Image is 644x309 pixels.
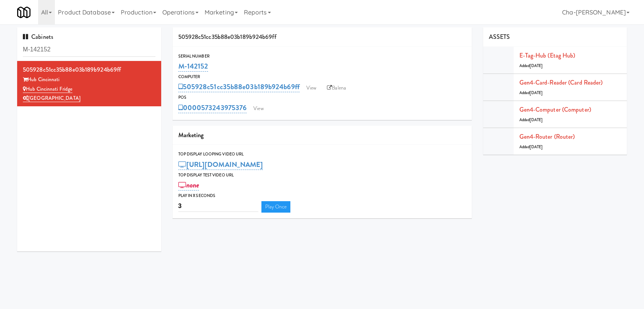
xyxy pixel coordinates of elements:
div: POS [178,94,466,101]
a: none [178,180,199,191]
a: M-142152 [178,61,208,72]
a: Gen4-computer (Computer) [519,105,591,114]
span: ASSETS [489,32,510,41]
div: Hub Cincinnati [23,75,155,85]
span: [DATE] [530,117,543,123]
a: Play Once [261,201,291,213]
a: 0000573243975376 [178,102,247,113]
span: Added [519,63,543,69]
span: Added [519,144,543,150]
a: Gen4-router (Router) [519,132,575,141]
a: 505928c51cc35b88e03b189b924b69ff [178,82,300,92]
div: Play in X seconds [178,192,466,200]
span: Marketing [178,131,204,139]
div: 505928c51cc35b88e03b189b924b69ff [23,64,155,75]
div: Top Display Looping Video Url [178,150,466,158]
div: Serial Number [178,53,466,60]
li: 505928c51cc35b88e03b189b924b69ffHub Cincinnati Hub Cincinnati Fridge[GEOGRAPHIC_DATA] [17,61,161,106]
a: E-tag-hub (Etag Hub) [519,51,575,60]
a: [URL][DOMAIN_NAME] [178,159,263,170]
input: Search cabinets [23,43,155,57]
span: [DATE] [530,63,543,69]
img: Micromart [17,6,30,19]
a: Gen4-card-reader (Card Reader) [519,78,603,87]
span: [DATE] [530,144,543,150]
div: 505928c51cc35b88e03b189b924b69ff [173,27,472,47]
a: View [303,82,320,94]
div: Computer [178,73,466,81]
span: Added [519,117,543,123]
span: Added [519,90,543,96]
a: Balena [323,82,350,94]
a: View [250,103,267,114]
div: Top Display Test Video Url [178,171,466,179]
span: [DATE] [530,90,543,96]
a: [GEOGRAPHIC_DATA] [23,94,80,102]
span: Cabinets [23,32,53,41]
a: Hub Cincinnati Fridge [23,85,72,93]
